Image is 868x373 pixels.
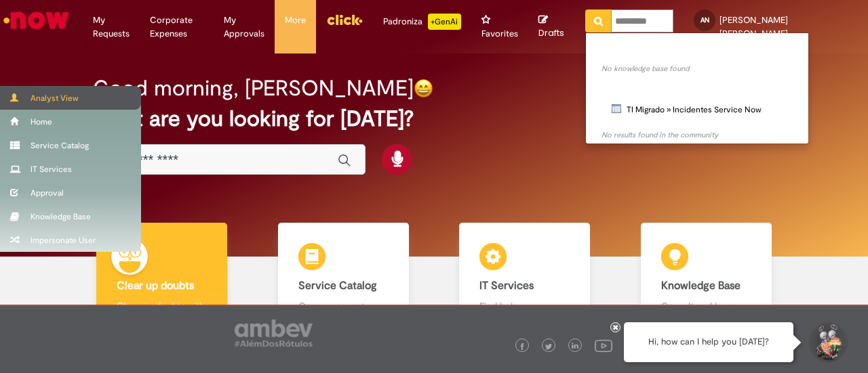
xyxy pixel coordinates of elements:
[481,27,518,41] span: Favorites
[428,14,461,30] p: +GenAi
[538,14,565,39] a: Drafts
[117,279,194,292] b: Clear up doubts
[326,9,363,30] img: click_logo_yellow_360x200.png
[93,76,414,100] h2: Good morning, [PERSON_NAME]
[479,279,534,292] b: IT Services
[586,102,806,116] a: TI Migrado » Incidentes Service Now
[589,89,620,101] b: Catalog
[150,14,203,41] span: Corporate Expenses
[589,37,663,49] b: Report a problem
[414,79,433,98] img: happy-face.png
[624,322,793,362] div: Hi, how can I help you [DATE]?
[224,14,264,41] span: My Approvals
[701,16,709,24] span: AN
[627,104,762,115] span: TI Migrado » Incidentes Service Now
[71,223,253,353] a: Clear up doubts Clear up doubts with Lupi Assist and Gen AI
[235,320,313,347] img: logo_footer_ambev_rotulo_gray.png
[93,107,774,131] h2: What are you looking for [DATE]?
[694,14,788,53] span: [PERSON_NAME] [PERSON_NAME] [PERSON_NAME]
[519,343,526,350] img: logo_footer_facebook.png
[601,64,808,74] div: No knowledge base found
[589,117,639,129] b: Community
[434,223,616,353] a: IT Services Find help
[93,14,130,41] span: My Requests
[661,279,741,292] b: Knowledge Base
[253,223,435,353] a: Service Catalog Open a request
[545,343,552,350] img: logo_footer_twitter.png
[661,299,751,313] p: Consult and learn
[298,299,389,313] p: Open a request
[383,14,461,30] div: Padroniza
[601,130,808,141] div: No results found in the community
[616,223,797,353] a: Knowledge Base Consult and learn
[285,14,306,27] span: More
[595,336,612,354] img: logo_footer_youtube.png
[1,7,71,34] img: ServiceNow
[572,343,578,351] img: logo_footer_linkedin.png
[538,26,564,39] span: Drafts
[298,279,377,292] b: Service Catalog
[479,299,570,313] p: Find help
[117,299,207,340] p: Clear up doubts with Lupi Assist and Gen AI
[807,322,848,363] button: Start Support Conversation
[585,9,612,32] button: Search
[589,51,658,63] b: Knowledge Base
